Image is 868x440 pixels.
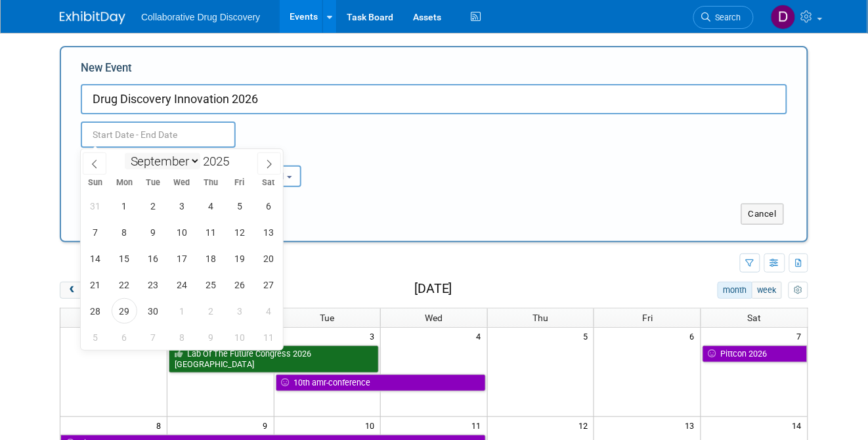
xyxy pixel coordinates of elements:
[796,328,808,344] span: 7
[167,179,196,187] span: Wed
[196,179,225,187] span: Thu
[718,282,752,299] button: month
[262,417,274,433] span: 9
[771,5,796,30] img: Daniel Castro
[141,193,166,219] span: September 2, 2025
[81,60,132,81] label: New Event
[794,286,802,295] i: Personalize Calendar
[689,328,701,344] span: 6
[83,193,108,219] span: August 31, 2025
[198,219,224,245] span: September 11, 2025
[198,272,224,297] span: September 25, 2025
[83,219,108,245] span: September 7, 2025
[425,313,443,323] span: Wed
[198,298,224,324] span: October 2, 2025
[255,246,281,271] span: September 20, 2025
[255,298,281,324] span: October 4, 2025
[141,246,166,271] span: September 16, 2025
[169,246,195,271] span: September 17, 2025
[141,298,166,324] span: September 30, 2025
[141,219,166,245] span: September 9, 2025
[255,272,281,297] span: September 27, 2025
[112,324,137,350] span: October 6, 2025
[255,324,281,350] span: October 11, 2025
[582,328,594,344] span: 5
[81,84,787,114] input: Name of Trade Show / Conference
[254,179,283,187] span: Sat
[198,324,224,350] span: October 9, 2025
[227,193,253,219] span: September 5, 2025
[789,282,808,299] button: myCustomButton
[141,12,260,22] span: Collaborative Drug Discovery
[227,219,253,245] span: September 12, 2025
[155,417,167,433] span: 8
[112,298,137,324] span: September 29, 2025
[81,121,236,148] input: Start Date - End Date
[169,324,195,350] span: October 8, 2025
[112,272,137,297] span: September 22, 2025
[693,6,754,29] a: Search
[711,12,741,22] span: Search
[200,154,240,169] input: Year
[227,246,253,271] span: September 19, 2025
[255,193,281,219] span: September 6, 2025
[60,282,84,299] button: prev
[212,148,324,165] div: Participation:
[577,417,594,433] span: 12
[81,179,110,187] span: Sun
[747,313,761,323] span: Sat
[139,179,167,187] span: Tue
[83,246,108,271] span: September 14, 2025
[125,153,200,169] select: Month
[169,345,379,372] a: Lab Of The Future Congress 2026 [GEOGRAPHIC_DATA]
[83,298,108,324] span: September 28, 2025
[112,246,137,271] span: September 15, 2025
[169,193,195,219] span: September 3, 2025
[320,313,334,323] span: Tue
[198,193,224,219] span: September 4, 2025
[276,374,486,391] a: 10th amr-conference
[227,298,253,324] span: October 3, 2025
[141,272,166,297] span: September 23, 2025
[368,328,380,344] span: 3
[684,417,701,433] span: 13
[227,324,253,350] span: October 10, 2025
[112,193,137,219] span: September 1, 2025
[81,148,192,165] div: Attendance / Format:
[169,298,195,324] span: October 1, 2025
[364,417,380,433] span: 10
[83,324,108,350] span: October 5, 2025
[703,345,808,363] a: Pittcon 2026
[255,219,281,245] span: September 13, 2025
[198,246,224,271] span: September 18, 2025
[141,324,166,350] span: October 7, 2025
[471,417,487,433] span: 11
[414,282,452,296] h2: [DATE]
[227,272,253,297] span: September 26, 2025
[791,417,808,433] span: 14
[110,179,139,187] span: Mon
[169,272,195,297] span: September 24, 2025
[741,204,784,225] button: Cancel
[83,272,108,297] span: September 21, 2025
[752,282,782,299] button: week
[533,313,549,323] span: Thu
[225,179,254,187] span: Fri
[169,219,195,245] span: September 10, 2025
[475,328,487,344] span: 4
[112,219,137,245] span: September 8, 2025
[642,313,653,323] span: Fri
[60,11,125,24] img: ExhibitDay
